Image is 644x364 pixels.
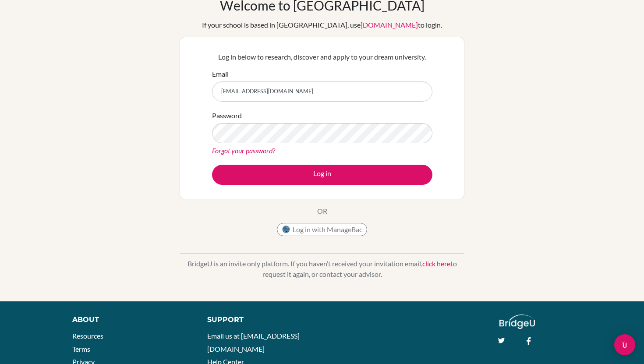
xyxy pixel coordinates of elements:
div: About [72,315,188,325]
button: Log in with ManageBac [277,223,367,236]
div: Open Intercom Messenger [614,334,635,355]
p: OR [317,206,327,216]
a: Email us at [EMAIL_ADDRESS][DOMAIN_NAME] [207,332,300,353]
a: Terms [72,345,90,353]
a: Forgot your password? [212,146,275,155]
img: logo_white@2x-f4f0deed5e89b7ecb1c2cc34c3e3d731f90f0f143d5ea2071677605dd97b5244.png [499,315,535,329]
a: Resources [72,332,103,340]
label: Password [212,110,242,121]
div: Support [207,315,313,325]
a: [DOMAIN_NAME] [361,21,418,29]
label: Email [212,69,229,79]
div: If your school is based in [GEOGRAPHIC_DATA], use to login. [202,20,442,30]
a: click here [422,259,450,268]
p: BridgeU is an invite only platform. If you haven’t received your invitation email, to request it ... [180,258,464,279]
button: Log in [212,165,432,185]
p: Log in below to research, discover and apply to your dream university. [212,52,432,62]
